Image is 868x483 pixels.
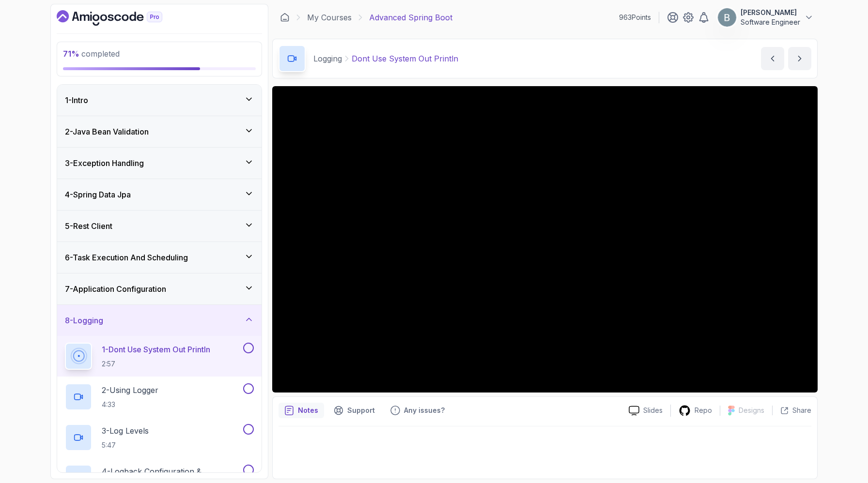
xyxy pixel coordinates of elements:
[65,94,88,106] h3: 1 - Intro
[352,53,458,64] p: Dont Use System Out Println
[65,157,144,169] h3: 3 - Exception Handling
[102,440,149,450] p: 5:47
[792,406,811,415] p: Share
[280,13,290,22] a: Dashboard
[328,403,381,418] button: Support button
[65,424,254,451] button: 3-Log Levels5:47
[741,17,800,27] p: Software Engineer
[102,384,158,396] p: 2 - Using Logger
[57,179,262,210] button: 4-Spring Data Jpa
[102,400,158,409] p: 4:33
[57,305,262,336] button: 8-Logging
[739,406,764,415] p: Designs
[57,10,185,26] a: Dashboard
[57,211,262,241] button: 5-Rest Client
[102,425,149,437] p: 3 - Log Levels
[65,315,103,326] h3: 8 - Logging
[717,8,814,27] button: user profile image[PERSON_NAME]Software Engineer
[65,189,131,200] h3: 4 - Spring Data Jpa
[621,406,670,416] a: Slides
[385,403,450,418] button: Feedback button
[772,406,811,415] button: Share
[102,344,210,355] p: 1 - Dont Use System Out Println
[65,343,254,370] button: 1-Dont Use System Out Println2:57
[643,406,663,415] p: Slides
[102,466,241,477] p: 4 - Logback Configuration & Appenders
[65,220,112,232] h3: 5 - Rest Client
[695,406,712,415] p: Repo
[313,53,342,64] p: Logging
[65,383,254,410] button: 2-Using Logger4:33
[307,12,352,23] a: My Courses
[65,126,149,137] h3: 2 - Java Bean Validation
[63,49,120,59] span: completed
[619,13,651,22] p: 963 Points
[671,405,720,417] a: Repo
[57,116,262,147] button: 2-Java Bean Validation
[741,8,800,17] p: [PERSON_NAME]
[298,406,318,415] p: Notes
[369,12,452,23] p: Advanced Spring Boot
[63,49,79,59] span: 71 %
[788,47,811,70] button: next content
[57,273,262,304] button: 7-Application Configuration
[57,85,262,116] button: 1-Intro
[57,242,262,273] button: 6-Task Execution And Scheduling
[65,283,166,295] h3: 7 - Application Configuration
[272,86,818,392] iframe: 1 - Dont Use System out println
[761,47,784,70] button: previous content
[279,403,324,418] button: notes button
[65,252,188,263] h3: 6 - Task Execution And Scheduling
[404,406,445,415] p: Any issues?
[102,359,210,369] p: 2:57
[718,8,736,27] img: user profile image
[347,406,375,415] p: Support
[57,148,262,179] button: 3-Exception Handling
